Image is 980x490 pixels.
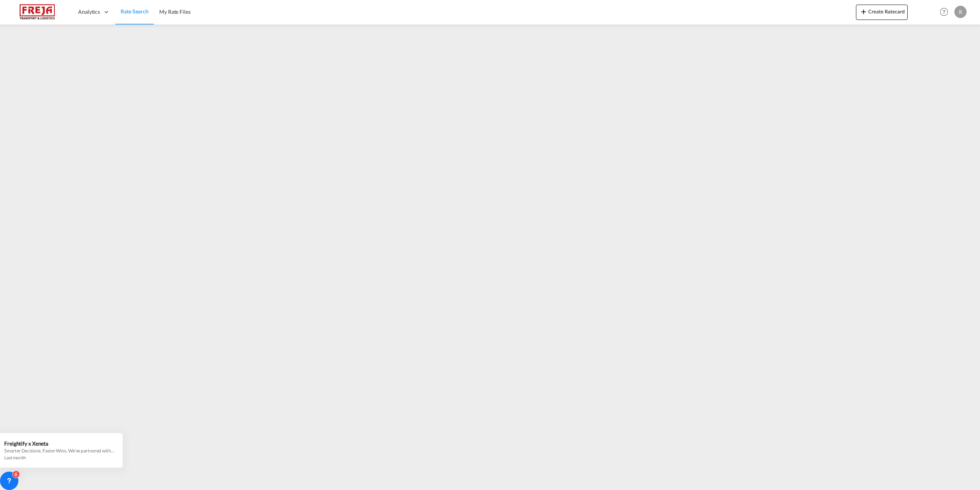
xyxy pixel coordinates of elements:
[11,3,63,21] img: 586607c025bf11f083711d99603023e7.png
[856,5,908,20] button: icon-plus 400-fgCreate Ratecard
[859,7,868,16] md-icon: icon-plus 400-fg
[938,5,951,18] span: Help
[954,6,967,18] div: R
[78,8,100,16] span: Analytics
[121,8,149,15] span: Rate Search
[938,5,954,19] div: Help
[159,8,191,15] span: My Rate Files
